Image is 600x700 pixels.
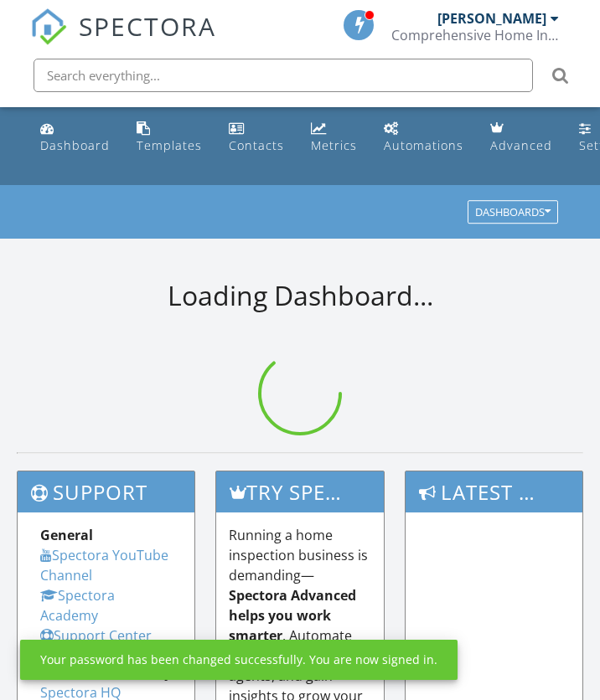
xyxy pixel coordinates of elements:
div: Contacts [229,137,284,153]
input: Search everything... [34,59,533,92]
a: Spectora Academy [40,586,115,625]
a: Spectora YouTube Channel [40,546,168,584]
img: The Best Home Inspection Software - Spectora [30,8,67,45]
a: Metrics [304,114,364,162]
a: Contacts [222,114,291,162]
button: Dashboards [468,201,558,224]
div: Dashboards [475,207,551,219]
h3: Latest Updates [406,471,582,512]
span: SPECTORA [79,8,216,44]
strong: General [40,526,93,544]
div: Dashboard [40,137,110,153]
a: Advanced [484,114,559,162]
a: Templates [130,114,209,162]
div: Your password has been changed successfully. You are now signed in. [40,651,437,668]
div: Automations [384,137,463,153]
a: Dashboard [34,114,116,162]
div: Metrics [311,137,357,153]
strong: Spectora Advanced helps you work smarter [229,586,356,645]
a: Automations (Basic) [377,114,470,162]
h3: Support [18,471,194,512]
a: Support Center [40,626,152,645]
div: Templates [137,137,202,153]
a: SPECTORA [30,23,216,58]
h3: Try spectora advanced [DATE] [216,471,383,512]
div: Comprehensive Home Inspection Services Inc. [391,27,559,44]
div: Advanced [490,137,552,153]
div: [PERSON_NAME] [437,10,546,27]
